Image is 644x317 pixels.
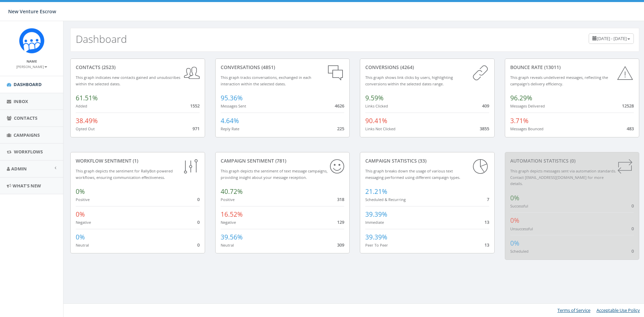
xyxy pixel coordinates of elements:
small: Messages Delivered [510,103,545,109]
span: Contacts [14,115,37,121]
div: Bounce Rate [510,64,634,71]
img: Rally_Corp_Icon_1.png [19,28,44,53]
span: 4626 [335,103,344,109]
span: 971 [192,126,200,132]
span: 3855 [480,126,489,132]
span: 483 [627,126,634,132]
span: What's New [13,183,41,189]
small: This graph shows link clicks by users, highlighting conversions within the selected dates range. [365,75,453,86]
small: Peer To Peer [365,243,388,248]
small: Opted Out [76,126,95,131]
span: 39.39% [365,233,387,241]
small: Successful [510,203,528,208]
span: 0 [631,226,634,232]
span: [DATE] - [DATE] [597,35,627,41]
small: This graph depicts the sentiment of text message campaigns, providing insight about your message ... [221,168,328,180]
span: 39.39% [365,210,387,219]
small: Messages Bounced [510,126,544,131]
span: 0 [631,248,634,254]
small: Links Not Clicked [365,126,395,131]
span: 4.64% [221,116,239,125]
small: Negative [76,220,91,225]
small: Immediate [365,220,384,225]
span: 225 [337,126,344,132]
small: Negative [221,220,236,225]
div: conversations [221,64,345,71]
span: 90.41% [365,116,387,125]
small: [PERSON_NAME] [16,64,47,69]
span: 129 [337,219,344,225]
span: 96.29% [510,94,532,102]
small: Links Clicked [365,103,388,109]
span: 0% [510,216,519,225]
span: Admin [11,166,27,172]
h2: Dashboard [76,33,127,45]
small: Unsuccessful [510,226,533,231]
small: This graph depicts messages sent via automation standards. Contact [EMAIL_ADDRESS][DOMAIN_NAME] f... [510,168,616,186]
span: (781) [274,157,286,164]
span: (4851) [260,64,275,70]
div: Campaign Sentiment [221,157,345,164]
span: 0 [197,196,200,202]
span: 3.71% [510,116,529,125]
small: Positive [76,197,90,202]
span: Campaigns [14,132,40,138]
span: (33) [417,157,426,164]
small: This graph reveals undelivered messages, reflecting the campaign's delivery efficiency. [510,75,608,86]
span: (4264) [399,64,414,70]
small: Scheduled & Recurring [365,197,406,202]
span: 0% [510,239,519,248]
span: 9.59% [365,94,384,102]
small: This graph indicates new contacts gained and unsubscribes within the selected dates. [76,75,180,86]
span: 21.21% [365,187,387,196]
small: Reply Rate [221,126,239,131]
span: New Venture Escrow [8,8,56,15]
span: 0 [197,242,200,248]
span: Inbox [14,98,28,104]
span: 0% [76,187,85,196]
span: 309 [337,242,344,248]
span: 1552 [190,103,200,109]
small: Name [26,59,37,64]
span: 38.49% [76,116,98,125]
small: Scheduled [510,249,529,254]
div: Workflow Sentiment [76,157,200,164]
span: 0 [631,203,634,209]
small: Neutral [221,243,234,248]
span: 318 [337,196,344,202]
a: Terms of Service [557,307,590,313]
span: 40.72% [221,187,243,196]
span: 0% [510,194,519,202]
small: This graph breaks down the usage of various text messaging performed using different campaign types. [365,168,460,180]
span: 39.56% [221,233,243,241]
span: 16.52% [221,210,243,219]
span: (2523) [100,64,115,70]
span: 61.51% [76,94,98,102]
span: Workflows [14,149,43,155]
small: Positive [221,197,235,202]
span: Dashboard [14,81,42,87]
a: [PERSON_NAME] [16,63,47,69]
small: Neutral [76,243,89,248]
small: Added [76,103,87,109]
small: Messages Sent [221,103,246,109]
small: This graph tracks conversations, exchanged in each interaction within the selected dates. [221,75,311,86]
span: 0% [76,233,85,241]
span: 95.36% [221,94,243,102]
span: 13 [484,242,489,248]
div: Automation Statistics [510,157,634,164]
span: (13011) [543,64,560,70]
span: (1) [131,157,138,164]
div: contacts [76,64,200,71]
span: (0) [569,157,575,164]
a: Acceptable Use Policy [596,307,640,313]
div: Campaign Statistics [365,157,489,164]
span: 409 [482,103,489,109]
span: 0 [197,219,200,225]
div: conversions [365,64,489,71]
small: This graph depicts the sentiment for RallyBot-powered workflows, ensuring communication effective... [76,168,173,180]
span: 12528 [622,103,634,109]
span: 0% [76,210,85,219]
span: 7 [487,196,489,202]
span: 13 [484,219,489,225]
